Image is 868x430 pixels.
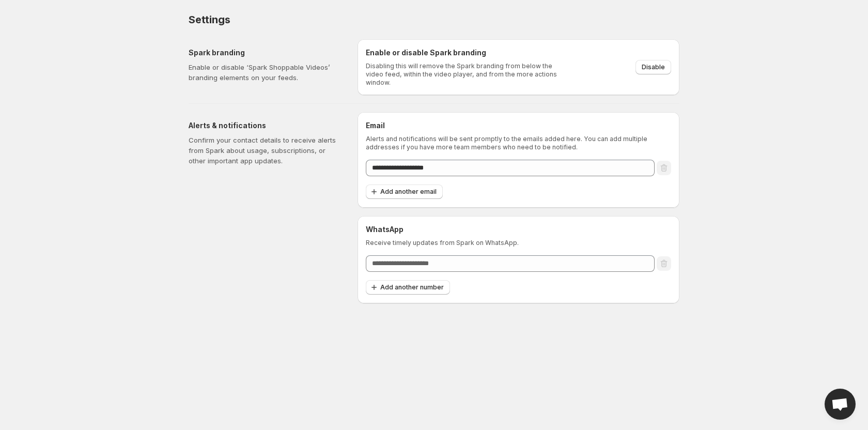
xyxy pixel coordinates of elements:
[366,135,671,151] p: Alerts and notifications will be sent promptly to the emails added here. You can add multiple add...
[380,283,444,291] span: Add another number
[366,224,671,235] h6: WhatsApp
[642,63,665,71] span: Disable
[189,135,341,166] p: Confirm your contact details to receive alerts from Spark about usage, subscriptions, or other im...
[366,239,671,247] p: Receive timely updates from Spark on WhatsApp.
[189,13,230,26] span: Settings
[366,185,443,199] button: Add another email
[825,389,856,420] div: Open chat
[189,62,341,83] p: Enable or disable ‘Spark Shoppable Videos’ branding elements on your feeds.
[380,188,437,196] span: Add another email
[366,48,564,58] h6: Enable or disable Spark branding
[636,60,671,74] button: Disable
[366,62,564,87] p: Disabling this will remove the Spark branding from below the video feed, within the video player,...
[189,48,341,58] h5: Spark branding
[366,120,671,131] h6: Email
[189,120,341,131] h5: Alerts & notifications
[366,280,450,295] button: Add another number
